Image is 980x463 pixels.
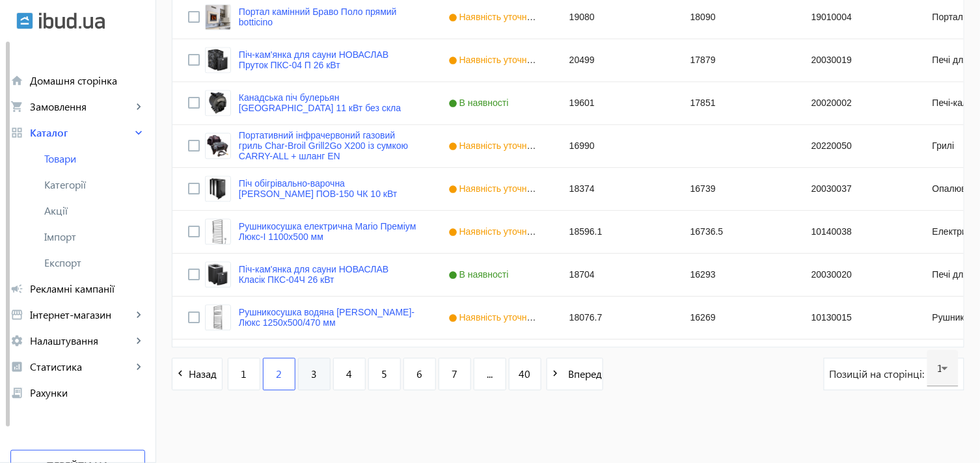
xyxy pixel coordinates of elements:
div: 20030019 [796,39,917,81]
mat-icon: settings [10,334,23,347]
mat-icon: keyboard_arrow_right [132,334,145,347]
mat-icon: grid_view [10,126,23,139]
span: Товари [44,152,145,165]
span: Наявність уточнюйте [448,55,551,65]
span: Наявність уточнюйте [448,312,551,323]
span: Вперед [564,367,603,381]
div: 20220050 [796,125,917,167]
button: Назад [172,358,223,390]
span: Позицій на сторінці: [830,367,927,381]
span: Замовлення [30,100,132,113]
mat-icon: navigate_before [172,365,189,382]
div: 20030037 [796,168,917,210]
span: Рахунки [30,386,145,399]
a: Канадська піч булерьян [GEOGRAPHIC_DATA] 11 кВт без скла [239,92,417,113]
a: Портативний інфрачервоний газовий гриль Char-Broil Grill2Go X200 із сумкою CARRY-ALL + шланг EN [239,130,417,161]
span: 4 [346,367,352,381]
span: Імпорт [44,230,145,243]
span: В наявності [448,269,512,280]
span: Каталог [30,126,132,139]
span: ... [487,367,493,381]
span: Назад [189,367,222,381]
span: Наявність уточнюйте [448,12,551,22]
mat-icon: keyboard_arrow_right [132,100,145,113]
mat-icon: home [10,74,23,87]
span: 3 [311,367,317,381]
mat-icon: shopping_cart [10,100,23,113]
div: 16990 [554,125,675,167]
span: 1 [241,367,247,381]
span: 5 [381,367,387,381]
span: Наявність уточнюйте [448,226,551,237]
span: Наявність уточнюйте [448,140,551,151]
div: 20020002 [796,82,917,124]
mat-icon: keyboard_arrow_right [132,126,145,139]
span: Рекламні кампанії [30,282,145,295]
span: Експорт [44,256,145,269]
img: ibud.svg [16,12,33,29]
span: Інтернет-магазин [30,308,132,321]
div: 18076.7 [554,297,675,339]
div: 16293 [675,254,796,296]
div: 18704 [554,254,675,296]
mat-icon: receipt_long [10,386,23,399]
mat-icon: analytics [10,360,23,373]
span: 2 [276,367,282,381]
a: Портал камінний Браво Поло прямий botticino [239,7,417,27]
button: Вперед [547,358,603,390]
a: Піч-кам'янка для сауни НОВАСЛАВ Пруток ПКС-04 П 26 кВт [239,49,417,70]
div: 19601 [554,82,675,124]
span: 40 [519,367,531,381]
span: Налаштування [30,334,132,347]
div: 16269 [675,297,796,339]
span: Категорії [44,178,145,191]
span: Наявність уточнюйте [448,183,551,194]
div: 20499 [554,39,675,81]
div: 16739 [675,168,796,210]
span: Домашня сторінка [30,74,145,87]
span: 7 [452,367,457,381]
div: 10140038 [796,211,917,253]
mat-icon: campaign [10,282,23,295]
div: 17879 [675,39,796,81]
span: Статистика [30,360,132,373]
mat-icon: keyboard_arrow_right [132,308,145,321]
mat-icon: storefront [10,308,23,321]
a: Рушникосушка електрична Mario Преміум Люкс-I 1100х500 мм [239,221,417,242]
span: В наявності [448,98,512,108]
mat-icon: navigate_next [547,365,564,382]
div: 20030020 [796,254,917,296]
a: Піч-кам'янка для сауни НОВАСЛАВ Класік ПКС-04Ч 26 кВт [239,264,417,285]
mat-icon: keyboard_arrow_right [132,360,145,373]
div: 10130015 [796,297,917,339]
img: ibud_text.svg [39,12,105,29]
div: 16736.5 [675,211,796,253]
div: 18374 [554,168,675,210]
span: 6 [416,367,422,381]
div: 17851 [675,82,796,124]
span: Акції [44,204,145,217]
a: Піч обігрівально-варочна [PERSON_NAME] ПОВ-150 ЧК 10 кВт [239,178,417,199]
div: 18596.1 [554,211,675,253]
a: Рушникосушка водяна [PERSON_NAME]-Люкс 1250х500/470 мм [239,307,417,328]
